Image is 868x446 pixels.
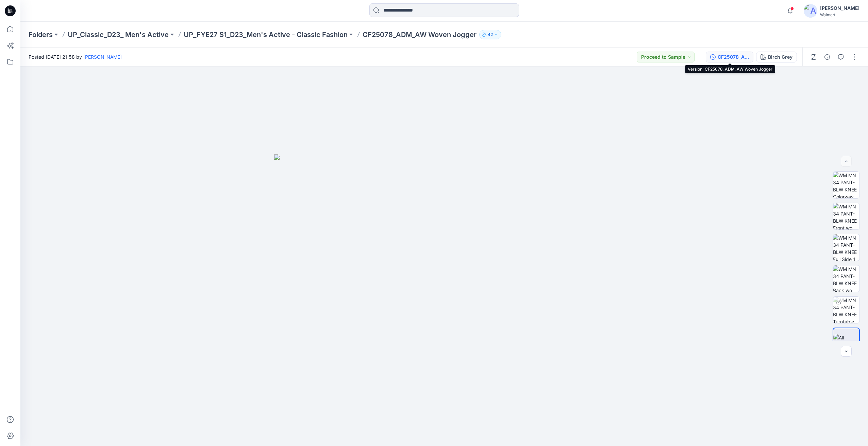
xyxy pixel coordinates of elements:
[833,234,859,261] img: WM MN 34 PANT-BLW KNEE Full Side 1 wo Avatar
[822,52,833,62] button: Details
[29,53,122,60] span: Posted [DATE] 21:58 by
[833,265,859,292] img: WM MN 34 PANT-BLW KNEE Back wo Avatar
[820,4,859,12] div: [PERSON_NAME]
[833,297,859,323] img: WM MN 34 PANT-BLW KNEE Turntable with Avatar
[68,30,169,39] a: UP_Classic_D23_ Men's Active
[718,53,749,61] div: CF25078_ADM_AW Woven Jogger
[274,154,614,446] img: eyJhbGciOiJIUzI1NiIsImtpZCI6IjAiLCJzbHQiOiJzZXMiLCJ0eXAiOiJKV1QifQ.eyJkYXRhIjp7InR5cGUiOiJzdG9yYW...
[833,334,859,348] img: All colorways
[804,4,817,18] img: avatar
[29,30,53,39] a: Folders
[756,52,797,62] button: Birch Grey
[820,12,859,17] div: Walmart
[83,54,122,60] a: [PERSON_NAME]
[833,172,859,198] img: WM MN 34 PANT-BLW KNEE Colorway wo Avatar
[833,203,859,229] img: WM MN 34 PANT-BLW KNEE Front wo Avatar
[479,30,501,39] button: 42
[768,53,792,61] div: Birch Grey
[363,30,477,39] p: CF25078_ADM_AW Woven Jogger
[706,52,753,62] button: CF25078_ADM_AW Woven Jogger
[184,30,348,39] a: UP_FYE27 S1_D23_Men's Active - Classic Fashion
[488,31,493,38] p: 42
